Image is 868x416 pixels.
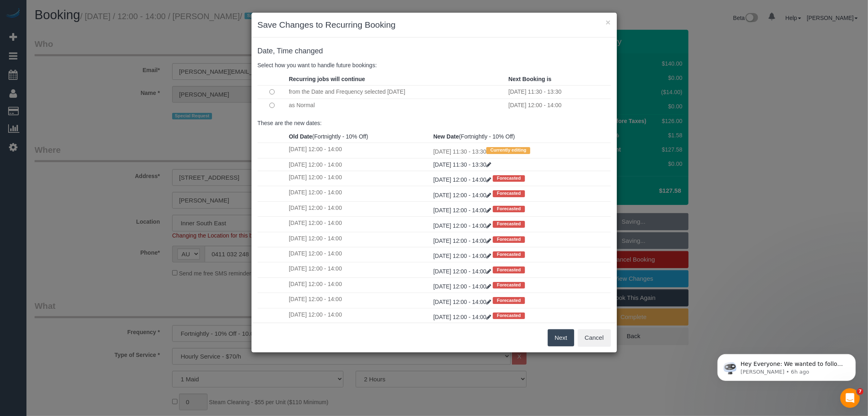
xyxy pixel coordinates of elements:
span: Forecasted [493,251,525,258]
a: [DATE] 12:00 - 14:00 [433,192,493,198]
p: Message from Ellie, sent 6h ago [35,31,140,39]
td: [DATE] 12:00 - 14:00 [287,186,431,201]
a: [DATE] 12:00 - 14:00 [433,207,493,214]
span: Forecasted [493,206,525,212]
iframe: Intercom live chat [840,388,860,408]
td: as Normal [287,99,507,112]
span: Forecasted [493,282,525,288]
a: [DATE] 11:30 - 13:30 [433,161,491,168]
span: Forecasted [493,313,525,319]
h3: Save Changes to Recurring Booking [258,19,611,31]
td: [DATE] 12:00 - 14:00 [506,99,610,112]
a: [DATE] 12:00 - 14:00 [433,283,493,290]
td: [DATE] 12:00 - 14:00 [287,201,431,216]
iframe: Intercom notifications message [705,337,868,394]
td: [DATE] 12:00 - 14:00 [287,262,431,277]
p: These are the new dates: [258,119,611,127]
td: [DATE] 12:00 - 14:00 [287,232,431,247]
td: from the Date and Frequency selected [DATE] [287,85,507,99]
td: [DATE] 12:00 - 14:00 [287,308,431,323]
span: Forecasted [493,221,525,227]
td: [DATE] 12:00 - 14:00 [287,143,431,158]
td: [DATE] 12:00 - 14:00 [287,158,431,171]
a: [DATE] 12:00 - 14:00 [433,253,493,259]
span: Forecasted [493,236,525,243]
strong: New Date [433,133,459,140]
span: Forecasted [493,297,525,304]
td: [DATE] 11:30 - 13:30 [431,143,611,158]
a: [DATE] 12:00 - 14:00 [433,222,493,229]
th: (Fortnightly - 10% Off) [287,130,431,143]
span: Forecasted [493,266,525,273]
td: [DATE] 12:00 - 14:00 [287,293,431,308]
a: [DATE] 12:00 - 14:00 [433,176,493,183]
a: [DATE] 12:00 - 14:00 [433,299,493,305]
span: Currently editing [486,147,530,154]
a: [DATE] 12:00 - 14:00 [433,314,493,320]
strong: Old Date [289,133,313,140]
a: [DATE] 12:00 - 14:00 [433,238,493,244]
td: [DATE] 12:00 - 14:00 [287,217,431,232]
a: [DATE] 12:00 - 14:00 [433,268,493,275]
td: [DATE] 12:00 - 14:00 [287,247,431,262]
td: [DATE] 12:00 - 14:00 [287,277,431,293]
span: Date, Time [258,47,293,55]
span: Forecasted [493,175,525,182]
strong: Recurring jobs will continue [289,76,365,82]
button: Next [548,329,574,346]
td: [DATE] 11:30 - 13:30 [506,85,610,99]
th: (Fortnightly - 10% Off) [431,130,611,143]
strong: Next Booking is [508,76,551,82]
span: Forecasted [493,190,525,197]
span: Hey Everyone: We wanted to follow up and let you know we have been closely monitoring the account... [35,24,139,111]
span: 7 [857,388,864,395]
button: × [606,18,610,26]
p: Select how you want to handle future bookings: [258,61,611,69]
h4: changed [258,47,611,55]
td: [DATE] 12:00 - 14:00 [287,171,431,186]
button: Cancel [578,329,611,346]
